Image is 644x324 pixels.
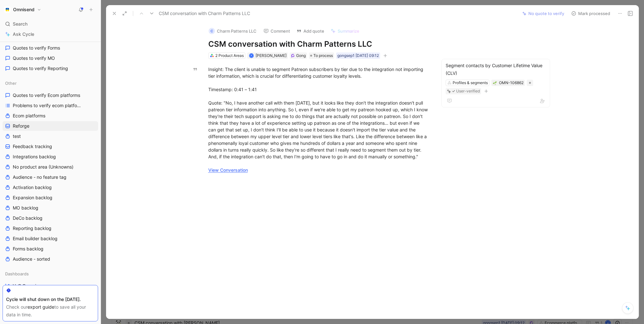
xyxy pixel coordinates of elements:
span: Ask Cycle [13,30,34,38]
span: To process [313,52,333,59]
span: Search [13,20,27,28]
span: [PERSON_NAME] [256,53,287,58]
div: To process [309,52,334,59]
a: Quotes to verify Forms [3,43,98,53]
a: export guide [27,304,54,310]
span: Ecom platforms [13,113,45,119]
span: Audience - no feature tag [13,174,66,180]
span: Forms backlog [13,246,43,252]
div: Dashboards [3,269,98,279]
a: Activation backlog [3,183,98,192]
a: DeCo backlog [3,213,98,223]
a: Problems to verify ecom platforms [3,101,98,110]
a: Audience - no feature tag [3,172,98,182]
a: Reporting backlog [3,224,98,233]
a: test [3,131,98,141]
span: Integrations backlog [13,154,56,160]
h1: CSM conversation with Charm Patterns LLC [208,39,429,49]
a: No product area (Unknowns) [3,162,98,172]
a: Email builder backlog [3,234,98,243]
span: Problems to verify ecom platforms [13,102,82,109]
span: Quotes to verify Reporting [13,65,68,72]
span: No product area (Unknowns) [13,164,73,170]
button: Comment [261,27,293,36]
a: Ecom platforms [3,111,98,121]
span: MO backlog [13,205,38,211]
img: Omnisend [4,6,11,13]
span: Other [5,80,17,86]
div: OMN-106862 [499,80,524,86]
a: Audience - sorted [3,254,98,264]
span: Activation backlog [13,184,52,191]
button: Mark processed [568,9,613,18]
a: Expansion backlog [3,193,98,202]
span: test [13,133,21,139]
a: Quotes to verify Reporting [3,64,98,73]
div: DashboardsVoC OverviewHistorical Data [3,269,98,301]
span: Feedback tracking [13,143,52,150]
span: Quotes to verify MO [13,55,55,61]
a: Forms backlog [3,244,98,254]
a: View Conversation [208,167,248,173]
button: OmnisendOmnisend [3,5,43,14]
span: Audience - sorted [13,256,50,262]
a: Quotes to verify MO [3,53,98,63]
div: Search [3,19,98,29]
div: K [250,54,253,58]
div: OtherQuotes to verify Ecom platformsProblems to verify ecom platformsEcom platformsReforgetestFee... [3,78,98,264]
span: Quotes to verify Ecom platforms [13,92,80,99]
span: Reforge [13,123,29,129]
button: No quote to verify [519,9,567,18]
a: MO backlog [3,203,98,213]
a: Reforge [3,121,98,131]
a: Ask Cycle [3,29,98,39]
span: VoC Overview [13,283,42,289]
div: Cycle will shut down on the [DATE]. [6,296,95,303]
img: 🌱 [493,81,497,85]
div: User-verified [456,88,480,94]
span: Expansion backlog [13,194,52,201]
a: Feedback tracking [3,142,98,151]
button: Summarize [328,27,362,36]
div: C [209,28,215,34]
h1: Omnisend [13,7,34,12]
div: Insight: The client is unable to segment Patreon subscribers by tier due to the integration not i... [208,66,429,173]
div: Profiles & segments [453,80,488,86]
span: Dashboards [5,271,29,277]
span: DeCo backlog [13,215,42,221]
div: Gong [296,52,306,59]
button: Add quote [294,27,327,36]
div: Segment contacts by Customer Lifetime Value (CLV) [446,62,546,77]
div: Other [3,78,98,88]
span: Summarize [338,28,359,34]
span: Reporting backlog [13,225,51,232]
div: Check our to save all your data in time. [6,303,95,319]
span: Email builder backlog [13,235,57,242]
a: Quotes to verify Ecom platforms [3,91,98,100]
button: CCharm Patterns LLC [206,26,259,36]
button: 🌱 [493,81,497,85]
div: 2 Product Areas [215,52,244,59]
span: CSM conversation with Charm Patterns LLC [159,10,250,17]
span: Quotes to verify Forms [13,45,60,51]
a: VoC Overview [3,281,98,291]
div: gongsep1 [DATE] 09:12 [337,52,379,59]
a: Integrations backlog [3,152,98,162]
